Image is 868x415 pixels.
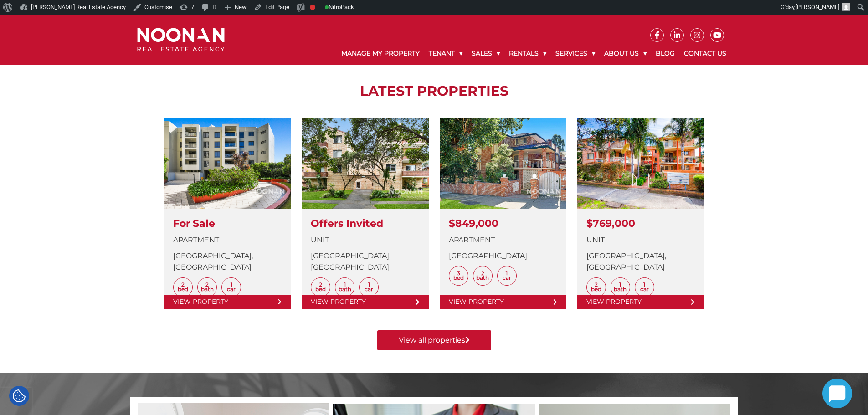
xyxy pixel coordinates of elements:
span: [PERSON_NAME] [796,4,839,10]
div: Focus keyphrase not set [310,5,315,10]
a: Tenant [424,42,467,65]
a: Sales [467,42,504,65]
a: Blog [651,42,679,65]
a: View all properties [377,330,491,350]
div: Cookie Settings [9,386,29,406]
h2: LATEST PROPERTIES [153,83,715,99]
a: Manage My Property [337,42,424,65]
a: Contact Us [679,42,731,65]
a: Services [551,42,600,65]
a: Rentals [504,42,551,65]
img: Noonan Real Estate Agency [137,28,225,52]
a: About Us [600,42,651,65]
